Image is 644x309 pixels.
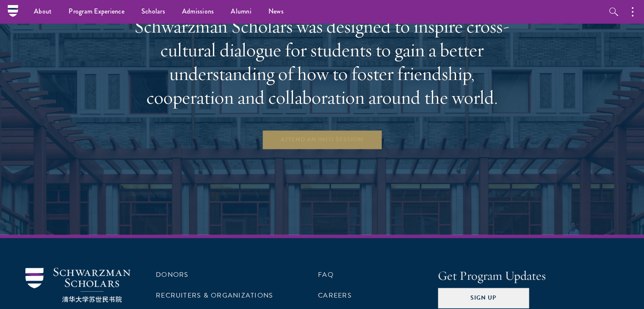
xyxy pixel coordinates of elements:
a: Donors [156,270,188,280]
a: Careers [318,290,352,301]
img: Schwarzman Scholars [25,268,130,303]
a: Recruiters & Organizations [156,290,273,301]
h4: Get Program Updates [438,268,619,284]
button: Sign Up [438,288,529,308]
a: Attend an Info Session [262,130,382,150]
h2: Schwarzman Scholars was designed to inspire cross-cultural dialogue for students to gain a better... [125,14,519,109]
a: FAQ [318,270,334,280]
